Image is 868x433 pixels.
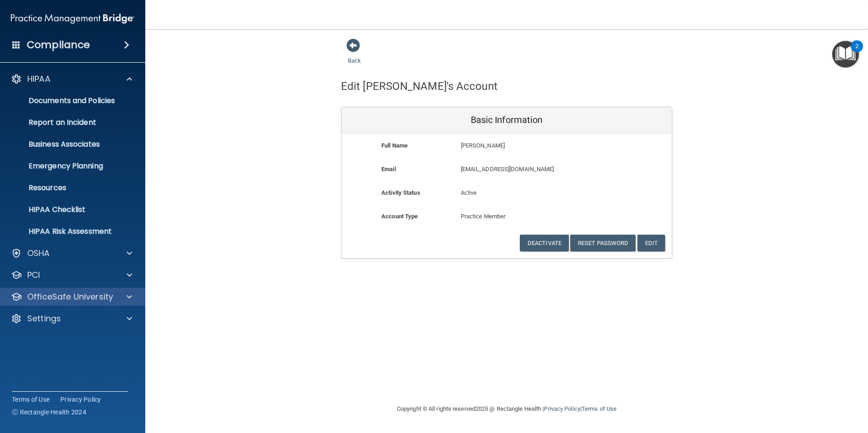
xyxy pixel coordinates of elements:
[6,118,130,127] p: Report an Incident
[11,291,132,302] a: OfficeSafe University
[461,140,606,151] p: [PERSON_NAME]
[381,166,396,172] b: Email
[6,162,130,171] p: Emergency Planning
[520,235,569,251] button: Deactivate
[341,394,672,423] div: Copyright © All rights reserved 2025 @ Rectangle Health | |
[12,395,49,404] a: Terms of Use
[461,211,553,222] p: Practice Member
[637,235,665,251] button: Edit
[855,46,858,58] div: 2
[6,140,130,149] p: Business Associates
[348,46,361,64] a: Back
[6,96,130,105] p: Documents and Policies
[832,41,859,68] button: Open Resource Center, 2 new notifications
[461,164,606,175] p: [EMAIL_ADDRESS][DOMAIN_NAME]
[27,270,40,280] p: PCI
[381,213,418,220] b: Account Type
[12,408,86,417] span: Ⓒ Rectangle Health 2024
[381,142,408,149] b: Full Name
[11,74,132,84] a: HIPAA
[27,313,61,324] p: Settings
[461,187,553,198] p: Active
[544,405,580,412] a: Privacy Policy
[570,235,636,251] button: Reset Password
[381,189,420,196] b: Activity Status
[11,313,132,324] a: Settings
[11,248,132,259] a: OSHA
[27,74,50,84] p: HIPAA
[27,39,90,51] h4: Compliance
[27,248,50,259] p: OSHA
[60,395,101,404] a: Privacy Policy
[11,270,132,280] a: PCI
[6,205,130,214] p: HIPAA Checklist
[341,80,498,92] h4: Edit [PERSON_NAME]'s Account
[582,405,616,412] a: Terms of Use
[11,10,134,28] img: PMB logo
[6,183,130,192] p: Resources
[341,107,672,133] div: Basic Information
[27,291,113,302] p: OfficeSafe University
[6,227,130,236] p: HIPAA Risk Assessment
